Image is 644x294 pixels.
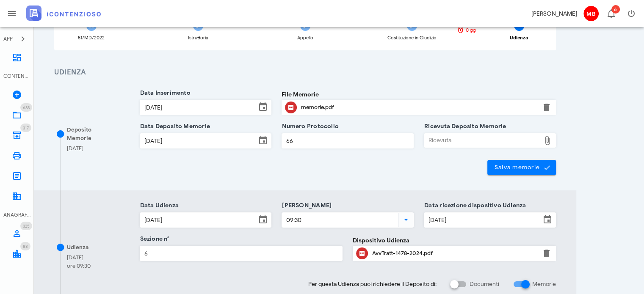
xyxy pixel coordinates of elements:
span: 325 [23,223,30,229]
div: [DATE] [67,144,83,153]
button: MB [580,3,601,24]
input: Numero Protocollo [282,134,413,148]
div: AvvTratt-1478-2024.pdf [372,250,536,257]
div: Udienza [67,243,88,252]
span: 317 [23,125,29,131]
label: Sezione n° [138,235,170,243]
span: Distintivo [611,5,620,14]
button: Clicca per aprire un'anteprima del file o scaricarlo [285,102,297,113]
span: Distintivo [20,222,32,230]
h3: Udienza [54,67,556,78]
button: Elimina [542,248,552,258]
img: logo-text-2x.png [26,5,101,21]
div: CONTENZIOSO [3,72,30,80]
label: Documenti [470,280,499,289]
label: File Memorie [282,90,319,99]
button: Distintivo [601,3,621,24]
button: Elimina [542,102,552,113]
div: Istruttoria [188,36,208,40]
label: Data Deposito Memorie [138,122,210,131]
div: memorie.pdf [301,104,536,111]
label: [PERSON_NAME] [279,201,332,210]
span: MB [583,6,599,21]
div: 51/MD/2022 [78,36,105,40]
label: Data Inserimento [138,89,191,97]
span: 88 [23,244,28,249]
div: Clicca per aprire un'anteprima del file o scaricarlo [372,247,536,260]
span: Distintivo [20,242,30,250]
div: [PERSON_NAME] [531,9,577,18]
label: Data Udienza [138,201,179,210]
span: Per questa Udienza puoi richiedere il Deposito di: [308,280,437,289]
label: Numero Protocollo [279,122,339,131]
label: Data ricezione dispositivo Udienza [422,201,526,210]
button: Salva memorie [487,160,556,175]
span: 633 [23,105,30,110]
div: Clicca per aprire un'anteprima del file o scaricarlo [301,101,536,114]
input: Sezione n° [140,246,343,261]
div: Deposito Memorie [67,126,117,142]
label: Memorie [532,280,556,289]
button: Clicca per aprire un'anteprima del file o scaricarlo [356,247,368,259]
label: Ricevuta Deposito Memorie [422,122,506,131]
label: Dispositivo Udienza [353,236,409,245]
div: Costituzione in Giudizio [387,36,437,40]
span: 0 gg [466,28,476,33]
span: Salva memorie [494,164,550,171]
input: Ora Udienza [282,213,397,227]
div: [DATE] [67,253,91,262]
span: Distintivo [20,124,31,132]
div: Udienza [510,36,528,40]
div: Appello [297,36,313,40]
div: Ricevuta [424,134,541,147]
div: ore 09:30 [67,262,91,270]
div: ANAGRAFICA [3,211,30,219]
span: Distintivo [20,103,32,112]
